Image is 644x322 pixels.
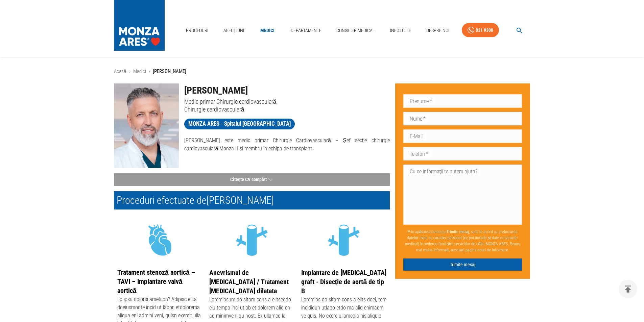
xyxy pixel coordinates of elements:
[184,83,390,98] h1: [PERSON_NAME]
[184,98,390,105] p: Medic primar Chirurgie cardiovasculară
[184,119,295,129] a: MONZA ARES - Spitalul [GEOGRAPHIC_DATA]
[476,26,493,34] div: 031 9300
[183,24,211,38] a: Proceduri
[403,226,522,256] p: Prin apăsarea butonului , sunt de acord cu prelucrarea datelor mele cu caracter personal (ce pot ...
[447,229,469,234] b: Trimite mesaj
[114,191,390,209] h2: Proceduri efectuate de [PERSON_NAME]
[403,258,522,271] button: Trimite mesaj
[184,105,390,113] p: Chirurgie cardiovasculară
[114,83,179,168] img: Dr. Stanislav Rurac
[257,24,278,38] a: Medici
[117,268,195,295] a: Tratament stenoză aortică – TAVI – Implantare valvă aortică
[387,24,414,38] a: Info Utile
[619,280,637,298] button: delete
[334,24,378,38] a: Consilier Medical
[114,68,126,74] a: Acasă
[462,23,499,38] a: 031 9300
[149,68,150,75] li: ›
[424,24,452,38] a: Despre Noi
[184,120,295,128] span: MONZA ARES - Spitalul [GEOGRAPHIC_DATA]
[301,269,386,295] a: Implantare de [MEDICAL_DATA] graft - Disecție de aortă de tip B
[209,269,289,295] a: Anevrismul de [MEDICAL_DATA] / Tratament [MEDICAL_DATA] dilatata
[184,137,390,153] p: [PERSON_NAME] este medic primar Chirurgie Cardiovasculară – Șef secție chirurgie cardiovasculară ...
[221,24,247,38] a: Afecțiuni
[114,68,530,75] nav: breadcrumb
[288,24,324,38] a: Departamente
[153,68,186,75] p: [PERSON_NAME]
[129,68,130,75] li: ›
[114,173,390,186] button: Citește CV complet
[133,68,146,74] a: Medici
